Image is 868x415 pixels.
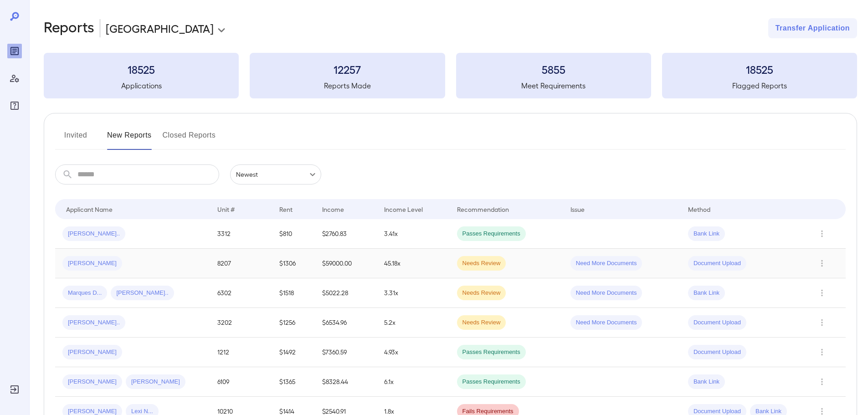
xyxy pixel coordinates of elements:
[315,249,377,278] td: $59000.00
[377,338,449,367] td: 4.93x
[815,374,829,389] button: Row Actions
[688,204,710,215] div: Method
[210,219,272,249] td: 3312
[55,128,96,150] button: Invited
[272,249,315,278] td: $1306
[315,338,377,367] td: $7360.59
[456,80,651,91] h5: Meet Requirements
[457,348,526,357] span: Passes Requirements
[62,289,107,297] span: Marques D...
[377,219,449,249] td: 3.41x
[44,53,857,98] summary: 18525Applications12257Reports Made5855Meet Requirements18525Flagged Reports
[570,289,642,297] span: Need More Documents
[815,286,829,300] button: Row Actions
[457,289,506,297] span: Needs Review
[315,367,377,397] td: $8328.44
[322,204,344,215] div: Income
[272,219,315,249] td: $810
[44,18,94,38] h2: Reports
[768,18,857,38] button: Transfer Application
[384,204,423,215] div: Income Level
[457,318,506,327] span: Needs Review
[688,348,746,357] span: Document Upload
[457,378,526,386] span: Passes Requirements
[210,249,272,278] td: 8207
[815,226,829,241] button: Row Actions
[210,338,272,367] td: 1212
[377,308,449,338] td: 5.2x
[210,367,272,397] td: 6109
[44,80,239,91] h5: Applications
[7,71,22,86] div: Manage Users
[688,230,725,238] span: Bank Link
[272,338,315,367] td: $1492
[377,249,449,278] td: 45.18x
[62,259,122,268] span: [PERSON_NAME]
[66,204,113,215] div: Applicant Name
[250,62,445,77] h3: 12257
[315,308,377,338] td: $6534.96
[457,259,506,268] span: Needs Review
[815,315,829,330] button: Row Actions
[377,278,449,308] td: 3.31x
[62,318,125,327] span: [PERSON_NAME]..
[230,164,321,184] div: Newest
[570,204,585,215] div: Issue
[272,308,315,338] td: $1256
[250,80,445,91] h5: Reports Made
[272,278,315,308] td: $1518
[163,128,216,150] button: Closed Reports
[662,80,857,91] h5: Flagged Reports
[688,289,725,297] span: Bank Link
[377,367,449,397] td: 6.1x
[688,378,725,386] span: Bank Link
[126,378,185,386] span: [PERSON_NAME]
[315,278,377,308] td: $5022.28
[272,367,315,397] td: $1365
[7,44,22,58] div: Reports
[210,308,272,338] td: 3202
[662,62,857,77] h3: 18525
[111,289,174,297] span: [PERSON_NAME]..
[457,230,526,238] span: Passes Requirements
[7,382,22,397] div: Log Out
[7,98,22,113] div: FAQ
[315,219,377,249] td: $2760.83
[815,256,829,271] button: Row Actions
[279,204,294,215] div: Rent
[62,378,122,386] span: [PERSON_NAME]
[570,259,642,268] span: Need More Documents
[106,21,214,36] p: [GEOGRAPHIC_DATA]
[457,204,509,215] div: Recommendation
[107,128,152,150] button: New Reports
[688,259,746,268] span: Document Upload
[210,278,272,308] td: 6302
[217,204,235,215] div: Unit #
[62,348,122,357] span: [PERSON_NAME]
[688,318,746,327] span: Document Upload
[570,318,642,327] span: Need More Documents
[815,345,829,359] button: Row Actions
[456,62,651,77] h3: 5855
[62,230,125,238] span: [PERSON_NAME]..
[44,62,239,77] h3: 18525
